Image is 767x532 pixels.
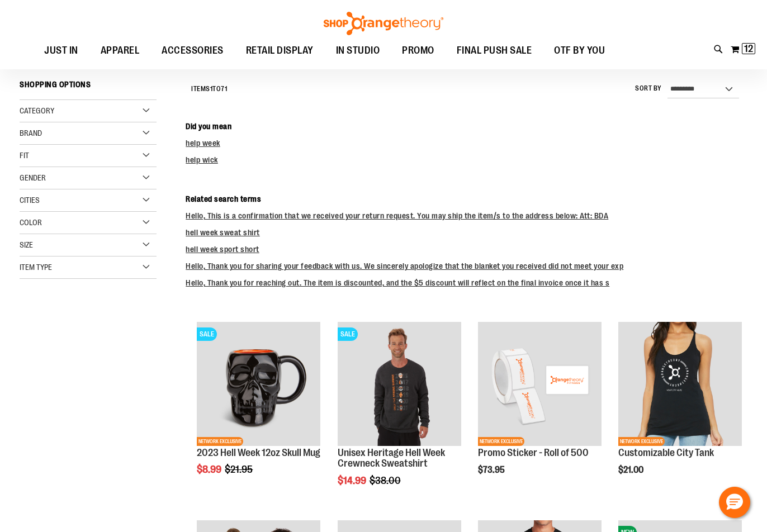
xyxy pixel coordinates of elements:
a: help week [186,139,220,148]
span: NETWORK EXCLUSIVE [478,437,524,446]
a: Promo Sticker - Roll of 500 [478,447,589,458]
strong: Shopping Options [20,75,157,100]
a: hell week sweat shirt [186,228,260,237]
a: hell week sport short [186,245,259,254]
a: JUST IN [33,38,89,64]
span: 1 [210,85,213,93]
img: Product image for Unisex Heritage Hell Week Crewneck Sweatshirt [338,322,461,445]
span: $73.95 [478,465,506,475]
a: PROMO [391,38,446,64]
span: Cities [20,196,40,205]
div: product [191,316,326,503]
label: Sort By [635,84,662,93]
span: OTF BY YOU [554,38,605,63]
span: SALE [197,327,217,341]
a: Product image for Customizable City TankNETWORK EXCLUSIVE [618,322,742,447]
span: APPAREL [101,38,140,63]
span: Item Type [20,263,52,272]
a: FINAL PUSH SALE [446,38,543,64]
div: product [472,316,607,503]
dt: Related search terms [186,193,747,205]
img: Product image for Hell Week 12oz Skull Mug [197,322,320,445]
span: Fit [20,151,29,160]
span: Brand [20,129,42,137]
span: 71 [221,85,227,93]
span: NETWORK EXCLUSIVE [197,437,243,446]
a: Hello, Thank you for reaching out. The item is discounted, and the $5 discount will reflect on th... [186,278,609,287]
img: Product image for Customizable City Tank [618,322,742,445]
a: Hello, This is a confirmation that we received your return request. You may ship the item/s to th... [186,211,608,220]
a: RETAIL DISPLAY [235,38,325,64]
span: Gender [20,173,46,182]
span: PROMO [402,38,434,63]
dt: Did you mean [186,121,747,132]
span: ACCESSORIES [162,38,224,63]
span: FINAL PUSH SALE [457,38,532,63]
a: Product image for Unisex Heritage Hell Week Crewneck SweatshirtSALE [338,322,461,447]
img: Shop Orangetheory [322,12,445,35]
span: $21.95 [225,464,254,475]
span: $8.99 [197,464,223,475]
h2: Items to [191,80,227,98]
a: Customizable City Tank [618,447,714,458]
span: SALE [338,327,358,341]
a: help wick [186,155,218,164]
a: OTF BY YOU [543,38,616,64]
span: $21.00 [618,465,645,475]
a: ACCESSORIES [150,38,235,64]
span: Category [20,106,54,115]
a: APPAREL [89,38,151,64]
a: Hello, Thank you for sharing your feedback with us. We sincerely apologize that the blanket you r... [186,262,623,270]
div: product [332,316,467,515]
img: Promo Sticker - Roll of 500 [478,322,602,445]
span: IN STUDIO [336,38,380,63]
button: Hello, have a question? Let’s chat. [719,487,750,518]
span: JUST IN [44,38,78,63]
a: Product image for Hell Week 12oz Skull MugSALENETWORK EXCLUSIVE [197,322,320,447]
a: 2023 Hell Week 12oz Skull Mug [197,447,320,458]
a: Unisex Heritage Hell Week Crewneck Sweatshirt [338,447,445,469]
span: RETAIL DISPLAY [246,38,314,63]
span: $38.00 [370,475,403,486]
span: Size [20,240,33,249]
span: NETWORK EXCLUSIVE [618,437,665,446]
div: product [613,316,747,503]
span: $14.99 [338,475,368,486]
span: 12 [744,43,753,54]
a: IN STUDIO [325,38,391,64]
span: Color [20,218,42,227]
a: Promo Sticker - Roll of 500NETWORK EXCLUSIVE [478,322,602,447]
